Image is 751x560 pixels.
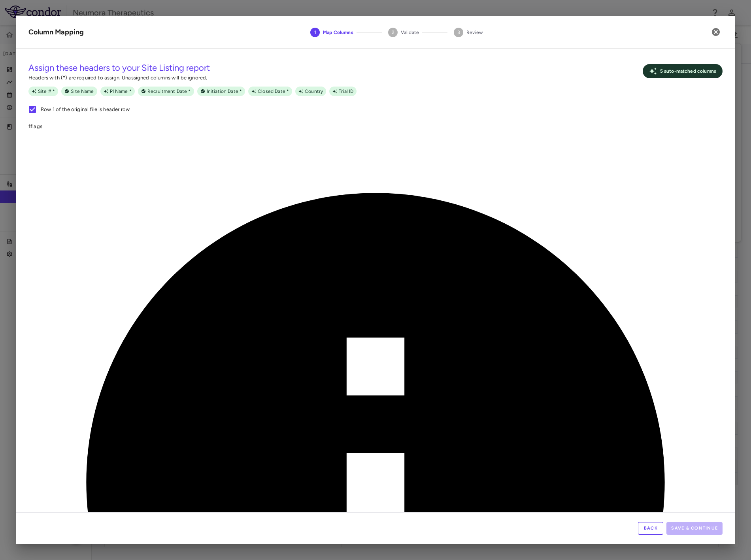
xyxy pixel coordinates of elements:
[28,123,30,129] b: 1
[35,88,58,95] span: Site # *
[204,88,245,95] span: Initiation Date *
[314,30,316,35] text: 1
[638,522,663,535] button: Back
[144,88,194,95] span: Recruitment Date *
[41,106,130,113] p: Row 1 of the original file is header row
[304,18,360,47] button: Map Columns
[660,68,716,75] p: 5 auto- matched column s
[302,88,326,95] span: Country
[323,29,353,36] span: Map Columns
[28,74,210,81] p: Headers with (*) are required to assign. Unassigned columns will be ignored.
[255,88,292,95] span: Closed Date *
[107,88,135,95] span: PI Name *
[68,88,97,95] span: Site Name
[28,123,723,130] p: flags
[28,61,210,74] h5: Assign these headers to your Site Listing report
[336,88,357,95] span: Trial ID
[28,27,84,38] div: Column Mapping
